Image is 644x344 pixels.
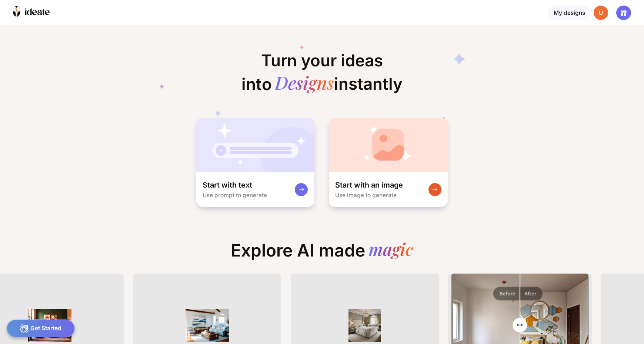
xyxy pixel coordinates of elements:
[368,240,413,261] div: magic
[335,192,397,199] div: Use image to generate
[594,6,608,20] div: U
[337,309,393,342] img: Thumbnailexplore-image9.png
[224,240,420,267] div: Explore AI made
[7,320,75,337] div: Get Started
[22,309,77,342] img: ThumbnailRustic%20Jungle.png
[203,180,252,190] div: Start with text
[196,118,314,172] img: startWithTextCardBg.jpg
[548,6,590,20] div: My designs
[203,192,267,199] div: Use prompt to generate
[335,180,403,190] div: Start with an image
[179,309,235,342] img: ThumbnailOceanlivingroom.png
[329,118,448,172] img: startWithImageCardBg.jpg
